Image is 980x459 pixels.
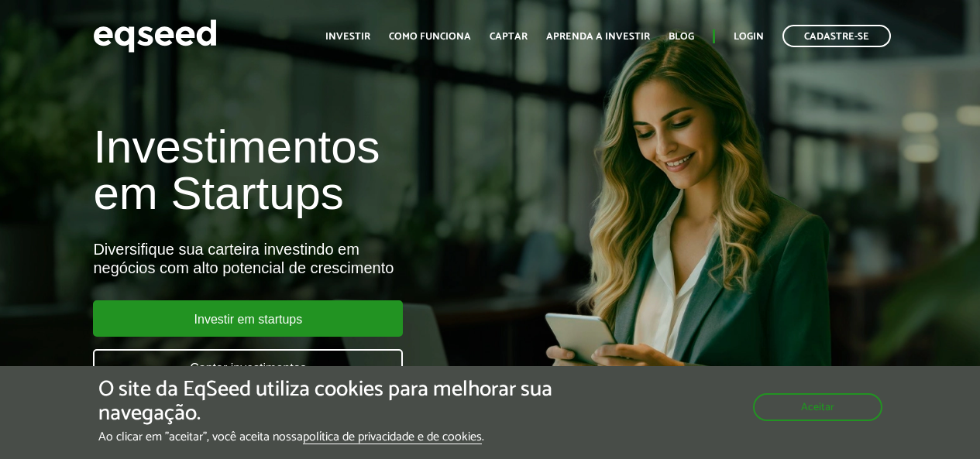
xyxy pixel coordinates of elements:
a: Captar [490,32,528,42]
a: política de privacidade e de cookies [303,431,482,444]
a: Blog [669,32,694,42]
a: Aprenda a investir [546,32,650,42]
div: Diversifique sua carteira investindo em negócios com alto potencial de crescimento [93,240,560,277]
a: Investir em startups [93,300,403,337]
a: Captar investimentos [93,349,403,385]
a: Login [734,32,764,42]
img: EqSeed [93,15,217,57]
a: Cadastre-se [782,25,891,47]
h1: Investimentos em Startups [93,124,560,217]
a: Como funciona [389,32,471,42]
h5: O site da EqSeed utiliza cookies para melhorar sua navegação. [98,378,569,426]
a: Investir [325,32,370,42]
p: Ao clicar em "aceitar", você aceita nossa . [98,430,569,444]
button: Aceitar [753,393,882,421]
